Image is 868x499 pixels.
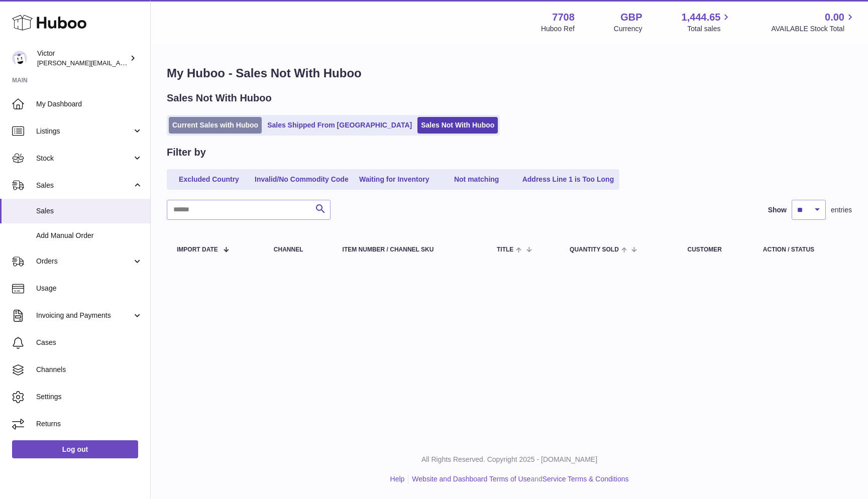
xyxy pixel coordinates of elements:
span: Channels [36,365,143,375]
a: 0.00 AVAILABLE Stock Total [771,11,856,34]
div: Channel [274,246,322,253]
strong: GBP [620,11,642,24]
span: Quantity Sold [570,246,619,253]
span: AVAILABLE Stock Total [771,24,856,34]
span: Settings [36,392,143,402]
a: Sales Shipped From [GEOGRAPHIC_DATA] [264,117,415,134]
span: My Dashboard [36,99,143,109]
strong: 7708 [552,11,575,24]
span: Returns [36,419,143,429]
div: Currency [614,24,642,34]
span: Add Manual Order [36,231,143,240]
span: 0.00 [825,11,844,24]
h2: Filter by [167,146,206,159]
div: Action / Status [763,246,842,253]
h1: My Huboo - Sales Not With Huboo [167,65,852,81]
a: 1,444.65 Total sales [682,11,732,34]
span: Stock [36,154,132,163]
p: All Rights Reserved. Copyright 2025 - [DOMAIN_NAME] [159,455,860,464]
a: Sales Not With Huboo [417,117,498,134]
span: Total sales [687,24,732,34]
a: Address Line 1 is Too Long [519,171,618,188]
div: Customer [688,246,743,253]
div: Item Number / Channel SKU [343,246,477,253]
div: Huboo Ref [541,24,575,34]
span: Listings [36,127,132,136]
span: Usage [36,284,143,293]
span: Orders [36,257,132,266]
a: Website and Dashboard Terms of Use [412,475,530,483]
span: Import date [177,246,218,253]
a: Help [390,475,405,483]
span: Invoicing and Payments [36,311,132,320]
span: 1,444.65 [682,11,721,24]
a: Current Sales with Huboo [169,117,262,134]
a: Invalid/No Commodity Code [251,171,352,188]
span: Title [497,246,513,253]
a: Log out [12,440,138,458]
div: Victor [37,49,128,68]
img: victor@erbology.co [12,51,27,66]
a: Not matching [437,171,517,188]
span: Sales [36,181,132,190]
span: Sales [36,206,143,216]
h2: Sales Not With Huboo [167,91,272,105]
a: Service Terms & Conditions [542,475,629,483]
a: Excluded Country [169,171,249,188]
span: entries [831,205,852,215]
span: [PERSON_NAME][EMAIL_ADDRESS][DOMAIN_NAME] [37,59,201,67]
li: and [408,474,628,484]
span: Cases [36,338,143,347]
a: Waiting for Inventory [354,171,435,188]
label: Show [768,205,787,215]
